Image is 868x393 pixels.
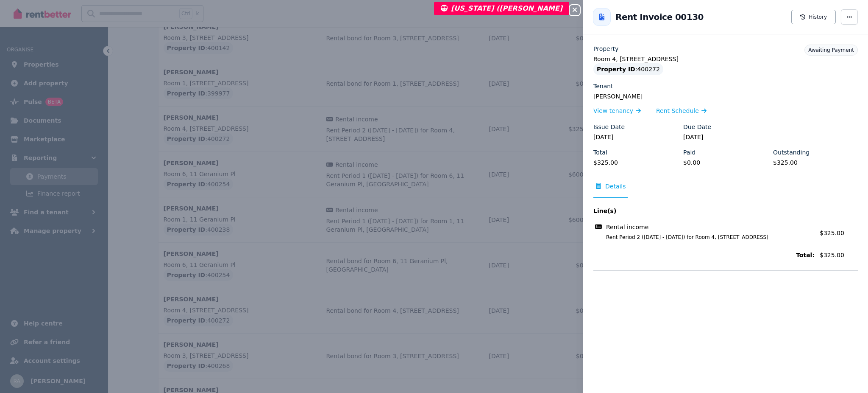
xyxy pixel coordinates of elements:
span: Total: [593,251,815,259]
span: Rental income [606,223,648,231]
span: Awaiting Payment [808,47,854,53]
div: : 400272 [593,63,663,75]
h2: Rent Invoice 00130 [615,11,704,23]
span: $325.00 [820,251,858,259]
span: View tenancy [593,107,633,115]
label: Tenant [593,82,613,90]
a: Rent Schedule [656,107,707,115]
span: Details [605,182,626,191]
legend: [DATE] [683,133,768,141]
span: Line(s) [593,207,815,215]
label: Due Date [683,123,711,131]
span: Rent Period 2 ([DATE] - [DATE]) for Room 4, [STREET_ADDRESS] [596,234,815,241]
span: Property ID [597,65,635,73]
legend: Room 4, [STREET_ADDRESS] [593,55,858,63]
a: View tenancy [593,107,641,115]
span: Rent Schedule [656,107,699,115]
legend: [PERSON_NAME] [593,92,858,101]
label: Total [593,148,607,157]
label: Issue Date [593,123,625,131]
label: Outstanding [773,148,810,157]
label: Paid [683,148,696,157]
legend: $325.00 [773,158,858,167]
legend: [DATE] [593,133,678,141]
nav: Tabs [593,182,858,198]
button: History [791,10,836,24]
span: $325.00 [820,230,844,236]
legend: $0.00 [683,158,768,167]
legend: $325.00 [593,158,678,167]
label: Property [593,45,618,53]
